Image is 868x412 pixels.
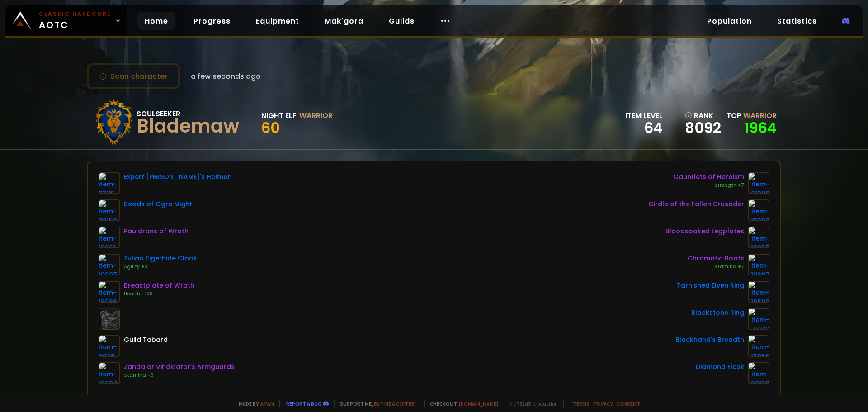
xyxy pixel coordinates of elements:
img: item-18500 [748,281,769,303]
img: item-21998 [748,172,769,194]
div: Soulseeker [137,108,239,119]
span: Made by [233,400,274,407]
img: item-19824 [99,362,120,384]
a: 1964 [744,118,777,138]
small: Classic Hardcore [39,10,111,18]
a: Privacy [593,400,613,407]
a: Statistics [770,12,824,30]
a: Population [700,12,759,30]
img: item-20130 [748,362,769,384]
img: item-19907 [99,254,120,275]
a: Home [137,12,175,30]
a: 8092 [685,121,721,135]
div: Zulian Tigerhide Cloak [124,254,197,263]
img: item-16966 [99,281,120,303]
span: Checkout [424,400,498,407]
a: [DOMAIN_NAME] [459,400,498,407]
img: item-19392 [748,199,769,221]
span: 60 [261,118,280,138]
div: Chromatic Boots [688,254,744,263]
div: Warrior [299,110,333,121]
div: item level [625,110,663,121]
div: Health +100 [124,290,194,298]
span: a few seconds ago [191,71,261,82]
div: Bloodsoaked Legplates [665,227,744,236]
a: Terms [573,400,590,407]
span: AOTC [39,10,111,32]
div: Blackstone Ring [691,308,744,317]
a: Report a bug [286,400,321,407]
span: v. d752d5 - production [504,400,558,407]
div: Stamina +9 [124,372,235,379]
div: Pauldrons of Wrath [124,227,189,236]
button: Scan character [87,63,180,89]
img: item-9375 [99,172,120,194]
a: Guilds [382,12,422,30]
div: Gauntlets of Heroism [673,172,744,182]
div: Breastplate of Wrath [124,281,194,290]
img: item-19387 [748,254,769,275]
img: item-13965 [748,335,769,357]
a: Classic HardcoreAOTC [5,5,127,36]
div: rank [685,110,721,121]
div: Agility +3 [124,263,197,270]
div: Guild Tabard [124,335,168,345]
div: Beads of Ogre Might [124,199,192,209]
img: item-19855 [748,227,769,248]
span: Warrior [743,110,777,121]
div: Diamond Flask [696,362,744,372]
img: item-5976 [99,335,120,357]
div: Night Elf [261,110,297,121]
img: item-16961 [99,227,120,248]
div: Strength +7 [673,182,744,189]
img: item-17713 [748,308,769,330]
span: Support me, [334,400,419,407]
a: Equipment [249,12,307,30]
a: Buy me a coffee [374,400,419,407]
img: item-22150 [99,199,120,221]
div: Girdle of the Fallen Crusader [648,199,744,209]
div: Top [726,110,777,121]
div: Expert [PERSON_NAME]'s Helmet [124,172,230,182]
div: Zandalar Vindicator's Armguards [124,362,235,372]
div: Stamina +7 [688,263,744,270]
div: 64 [625,121,663,135]
div: Tarnished Elven Ring [677,281,744,290]
a: Mak'gora [317,12,371,30]
a: a fan [260,400,274,407]
a: Progress [186,12,238,30]
div: Blademaw [137,119,239,133]
div: Blackhand's Breadth [675,335,744,345]
a: Consent [616,400,640,407]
